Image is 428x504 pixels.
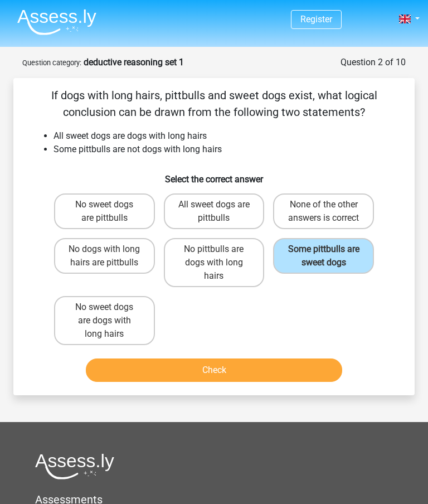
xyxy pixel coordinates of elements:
[84,57,184,67] strong: deductive reasoning set 1
[53,143,397,156] li: Some pittbulls are not dogs with long hairs
[53,129,397,143] li: All sweet dogs are dogs with long hairs
[54,193,155,229] label: No sweet dogs are pittbulls
[54,238,155,274] label: No dogs with long hairs are pittbulls
[35,453,114,479] img: Assessly logo
[22,59,81,67] small: Question category:
[31,87,397,120] p: If dogs with long hairs, pittbulls and sweet dogs exist, what logical conclusion can be drawn fro...
[273,238,374,274] label: Some pittbulls are sweet dogs
[31,165,397,185] h6: Select the correct answer
[17,9,96,35] img: Assessly
[341,56,406,69] div: Question 2 of 10
[164,238,265,287] label: No pittbulls are dogs with long hairs
[300,14,332,25] a: Register
[54,296,155,345] label: No sweet dogs are dogs with long hairs
[273,193,374,229] label: None of the other answers is correct
[86,358,342,382] button: Check
[164,193,265,229] label: All sweet dogs are pittbulls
